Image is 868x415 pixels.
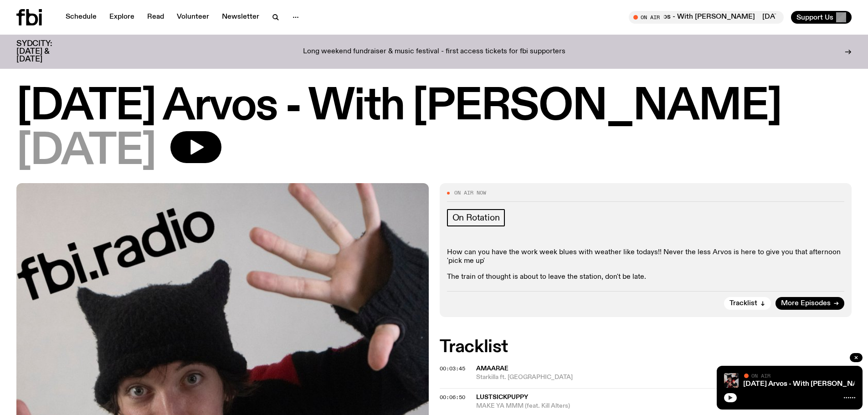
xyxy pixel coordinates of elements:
a: Read [142,11,169,24]
span: Support Us [796,13,833,21]
a: Schedule [60,11,102,24]
span: On Air [751,373,770,379]
a: More Episodes [776,297,844,310]
a: On Rotation [447,209,505,226]
span: On Rotation [452,213,500,223]
p: How can you have the work week blues with weather like todays!! Never the less Arvos is here to g... [447,248,845,266]
span: Tracklist [729,300,757,307]
button: On Air[DATE] Arvos - With [PERSON_NAME][DATE] Arvos - With [PERSON_NAME] [629,11,784,24]
span: More Episodes [781,300,831,307]
span: Starkilla ft. [GEOGRAPHIC_DATA] [476,373,852,382]
a: Explore [104,11,140,24]
span: MAKE YA MMM (feat. Kill Alters) [476,402,852,410]
p: Long weekend fundraiser & music festival - first access tickets for fbi supporters [303,48,565,56]
button: Tracklist [724,297,771,310]
button: Support Us [791,11,852,24]
h3: SYDCITY: [DATE] & [DATE] [16,40,75,63]
span: [DATE] [16,131,156,172]
span: 00:06:50 [440,394,465,401]
span: LustSickPuppy [476,394,528,400]
a: Newsletter [216,11,265,24]
span: Amaarae [476,365,508,372]
p: The train of thought is about to leave the station, don't be late. [447,273,845,282]
span: On Air Now [454,190,486,195]
h1: [DATE] Arvos - With [PERSON_NAME] [16,87,852,128]
h2: Tracklist [440,339,852,355]
a: Volunteer [171,11,215,24]
span: 00:03:45 [440,365,465,372]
